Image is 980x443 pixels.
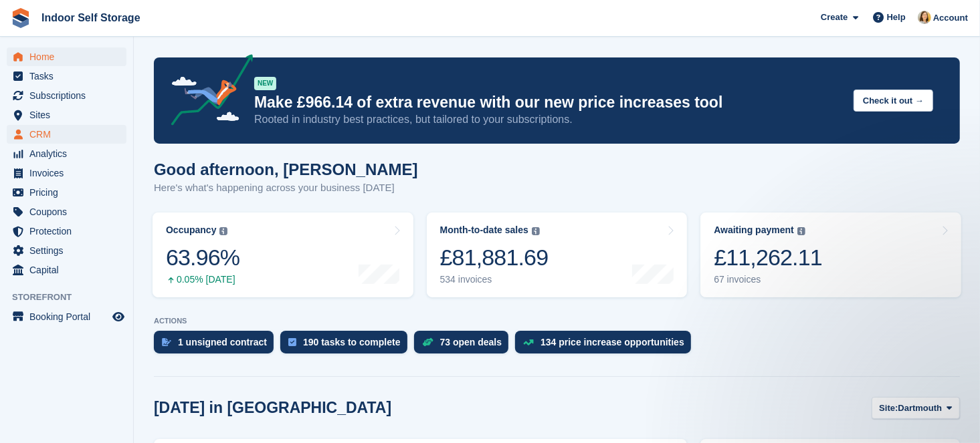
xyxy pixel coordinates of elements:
span: Coupons [29,202,110,221]
a: menu [7,47,126,66]
span: CRM [29,125,110,144]
span: Booking Portal [29,307,110,326]
img: icon-info-grey-7440780725fd019a000dd9b08b2336e03edf1995a4989e88bcd33f0948082b44.svg [532,227,540,235]
div: 534 invoices [440,274,549,285]
img: stora-icon-8386f47178a22dfd0bd8f6a31ec36ba5ce8667c1dd55bd0f319d3a0aa187defe.svg [11,8,31,28]
div: Occupancy [166,225,216,236]
a: Awaiting payment £11,262.11 67 invoices [700,212,961,297]
div: Awaiting payment [714,225,794,236]
a: Month-to-date sales £81,881.69 534 invoices [427,212,688,297]
div: 190 tasks to complete [303,337,401,347]
a: 190 tasks to complete [280,331,414,360]
a: menu [7,202,126,221]
p: Rooted in industry best practices, but tailored to your subscriptions. [254,112,843,127]
span: Tasks [29,67,110,86]
p: Make £966.14 of extra revenue with our new price increases tool [254,93,843,112]
div: £11,262.11 [714,244,822,271]
a: menu [7,86,126,105]
h2: [DATE] in [GEOGRAPHIC_DATA] [154,399,391,417]
a: menu [7,144,126,163]
span: Storefront [12,291,133,304]
a: menu [7,125,126,144]
div: 67 invoices [714,274,822,285]
a: menu [7,106,126,124]
div: £81,881.69 [440,244,549,271]
img: contract_signature_icon-13c848040528278c33f63329250d36e43548de30e8caae1d1a13099fd9432cc5.svg [162,338,171,346]
h1: Good afternoon, [PERSON_NAME] [154,160,418,178]
a: 134 price increase opportunities [515,331,698,360]
a: Indoor Self Storage [36,7,146,29]
div: 63.96% [166,244,239,271]
img: deal-1b604bf984904fb50ccaf53a9ad4b4a5d6e5aea283cecdc64d6e3604feb123c2.svg [422,337,433,347]
a: menu [7,222,126,241]
span: Pricing [29,183,110,202]
div: 73 open deals [440,337,502,347]
p: Here's what's happening across your business [DATE] [154,180,418,196]
div: 0.05% [DATE] [166,274,239,285]
div: 134 price increase opportunities [541,337,684,347]
a: 1 unsigned contract [154,331,280,360]
img: icon-info-grey-7440780725fd019a000dd9b08b2336e03edf1995a4989e88bcd33f0948082b44.svg [219,227,227,235]
a: Preview store [110,309,126,325]
a: menu [7,67,126,86]
span: Protection [29,222,110,241]
span: Create [821,11,848,24]
span: Help [887,11,906,24]
span: Sites [29,106,110,124]
span: Settings [29,241,110,260]
span: Capital [29,261,110,279]
div: 1 unsigned contract [178,337,267,347]
div: Month-to-date sales [440,225,528,236]
button: Check it out → [854,90,933,112]
p: ACTIONS [154,317,960,325]
span: Account [933,11,968,25]
a: menu [7,261,126,279]
a: menu [7,307,126,326]
a: menu [7,183,126,202]
a: menu [7,241,126,260]
img: icon-info-grey-7440780725fd019a000dd9b08b2336e03edf1995a4989e88bcd33f0948082b44.svg [797,227,805,235]
img: task-75834270c22a3079a89374b754ae025e5fb1db73e45f91037f5363f120a921f8.svg [288,338,296,346]
span: Dartmouth [898,402,943,415]
a: Occupancy 63.96% 0.05% [DATE] [153,212,413,297]
a: 73 open deals [414,331,516,360]
span: Invoices [29,164,110,182]
span: Subscriptions [29,86,110,105]
img: price-adjustments-announcement-icon-8257ccfd72463d97f412b2fc003d46551f7dbcb40ab6d574587a9cd5c0d94... [160,54,254,130]
span: Site: [879,402,898,415]
a: menu [7,164,126,182]
div: NEW [254,77,276,90]
img: price_increase_opportunities-93ffe204e8149a01c8c9dc8f82e8f89637d9d84a8eef4429ea346261dce0b2c0.svg [523,339,534,345]
button: Site: Dartmouth [872,397,960,419]
span: Analytics [29,144,110,163]
span: Home [29,47,110,66]
img: Emma Higgins [918,11,931,24]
